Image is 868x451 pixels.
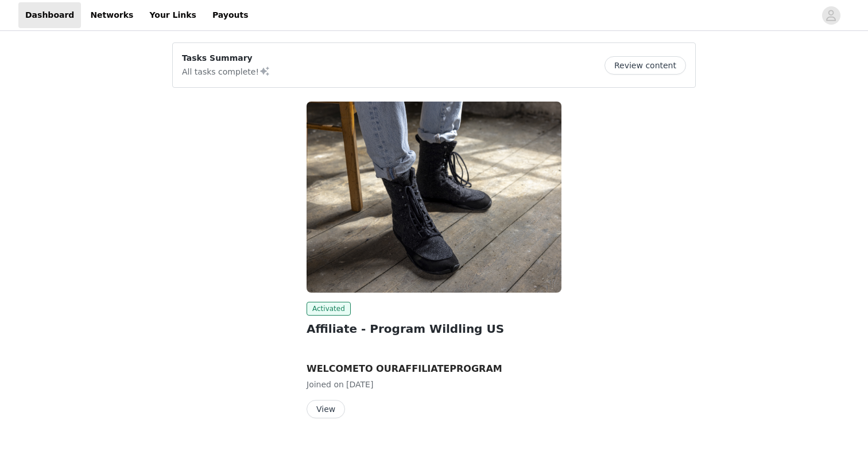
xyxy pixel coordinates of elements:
a: View [307,405,345,414]
a: Payouts [206,2,255,28]
div: avatar [826,6,836,25]
span: [DATE] [346,380,373,389]
h2: Affiliate - Program Wildling US [307,320,561,337]
img: Wildling Shoes US [307,102,561,293]
button: Review content [604,56,686,75]
a: Dashboard [18,2,81,28]
span: Joined on [307,380,344,389]
p: All tasks complete! [182,64,270,78]
button: View [307,400,345,418]
a: Your Links [142,2,203,28]
a: Networks [83,2,140,28]
p: Tasks Summary [182,52,270,64]
span: Activated [307,302,351,316]
span: TO OUR PROGRAM [307,363,502,374]
span: AFFILIATE [398,363,449,374]
span: WELCOME [307,363,359,374]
